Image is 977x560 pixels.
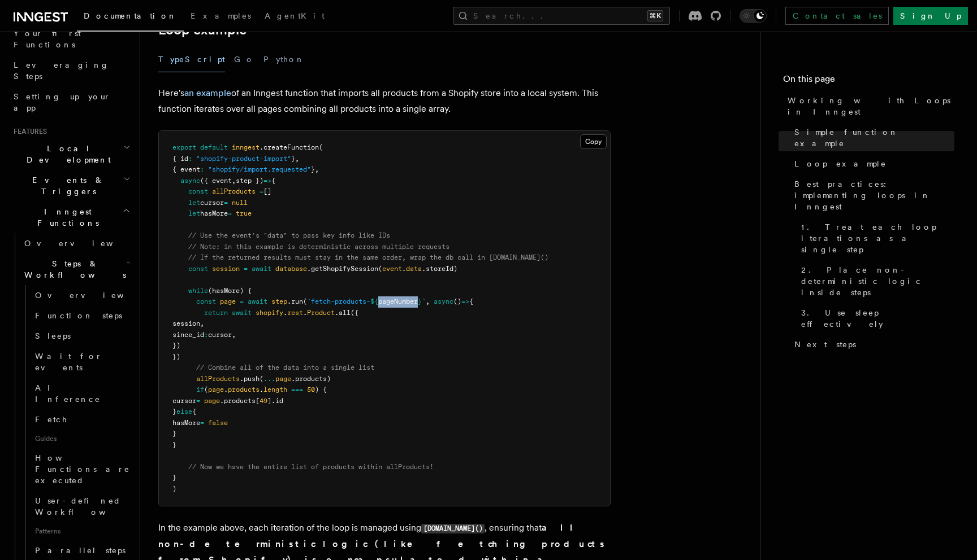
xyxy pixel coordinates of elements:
[172,165,200,173] span: { event
[35,546,126,555] span: Parallel steps
[188,243,449,251] span: // Note: in this example is deterministic across multiple requests
[378,265,382,273] span: (
[260,386,263,393] span: .
[172,485,176,493] span: )
[453,7,670,25] button: Search...⌘K
[172,331,204,339] span: since_id
[35,453,130,485] span: How Functions are executed
[31,378,133,409] a: AI Inference
[801,221,954,255] span: 1. Treat each loop iterations as a single step
[196,386,204,393] span: if
[271,177,275,185] span: {
[188,231,390,239] span: // Use the event's "data" to pass key info like IDs
[351,309,358,317] span: ({
[797,260,954,303] a: 2. Place non-deterministic logic inside steps
[172,441,176,449] span: }
[794,126,954,149] span: Simple function example
[785,7,889,25] a: Contact sales
[208,419,228,427] span: false
[204,309,228,317] span: return
[196,375,240,383] span: allProducts
[31,409,133,430] a: Fetch
[258,3,331,30] a: AgentKit
[307,297,370,305] span: `fetch-products-
[31,430,133,448] span: Guides
[260,397,267,405] span: 49
[200,199,224,207] span: cursor
[9,138,133,170] button: Local Development
[176,408,192,415] span: else
[402,265,406,273] span: .
[188,265,208,273] span: const
[228,386,260,393] span: products
[220,297,236,305] span: page
[382,265,402,273] span: event
[204,397,220,405] span: page
[9,202,133,233] button: Inngest Functions
[232,331,236,339] span: ,
[172,397,196,405] span: cursor
[307,309,335,317] span: Product
[252,265,271,273] span: await
[196,364,374,371] span: // Combine all of the data into a single list
[797,217,954,260] a: 1. Treat each loop iterations as a single step
[188,187,208,195] span: const
[204,386,208,393] span: (
[20,253,133,285] button: Steps & Workflows
[77,3,184,32] a: Documentation
[31,326,133,346] a: Sleeps
[370,297,378,305] span: ${
[790,334,954,355] a: Next steps
[263,177,271,185] span: =>
[469,297,473,305] span: {
[188,463,434,471] span: // Now we have the entire list of products within allProducts!
[794,339,856,350] span: Next steps
[204,331,208,339] span: :
[295,155,299,163] span: ,
[797,303,954,334] a: 3. Use sleep effectively
[418,297,422,305] span: }
[172,430,176,438] span: }
[9,174,123,197] span: Events & Triggers
[9,23,133,55] a: Your first Functions
[801,307,954,330] span: 3. Use sleep effectively
[240,297,244,305] span: =
[208,165,311,173] span: "shopify/import.requested"
[200,419,204,427] span: =
[580,134,607,149] button: Copy
[260,187,263,195] span: =
[158,47,225,72] button: TypeScript
[794,158,887,169] span: Loop example
[790,154,954,174] a: Loop example
[196,397,200,405] span: =
[35,415,68,424] span: Fetch
[172,143,196,151] span: export
[263,187,271,195] span: []
[893,7,968,25] a: Sign Up
[783,72,954,90] h4: On this page
[335,309,351,317] span: .all
[31,305,133,326] a: Function steps
[208,287,252,295] span: (hasMore) {
[20,258,126,281] span: Steps & Workflows
[228,209,232,217] span: =
[265,11,325,20] span: AgentKit
[9,86,133,118] a: Setting up your app
[172,320,200,327] span: session
[31,522,133,540] span: Patterns
[426,297,430,305] span: ,
[35,331,71,340] span: Sleeps
[453,297,461,305] span: ()
[188,209,200,217] span: let
[172,419,200,427] span: hasMore
[315,386,327,393] span: ) {
[9,206,122,229] span: Inngest Functions
[275,375,291,383] span: page
[240,375,260,383] span: .push
[9,170,133,202] button: Events & Triggers
[790,174,954,217] a: Best practices: implementing loops in Inngest
[794,178,954,212] span: Best practices: implementing loops in Inngest
[647,10,663,21] kbd: ⌘K
[311,165,315,173] span: }
[248,297,267,305] span: await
